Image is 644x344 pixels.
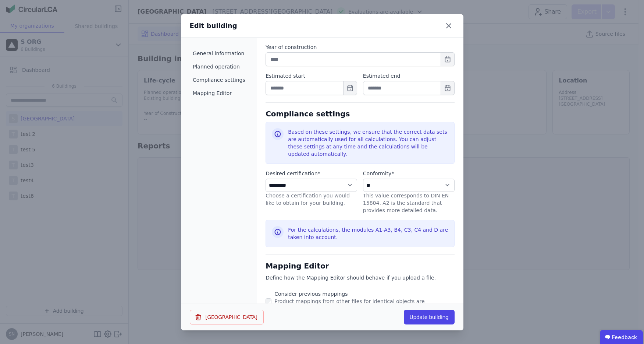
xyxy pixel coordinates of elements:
li: Compliance settings [190,73,248,87]
label: audits.requiredField [266,170,357,177]
label: Estimated end [363,72,455,80]
div: Based on these settings, we ensure that the correct data sets are automatically used for all calc... [288,128,448,158]
div: Choose a certification you would like to obtain for your building. [266,192,357,207]
div: Mapping Editor [266,255,454,271]
label: audits.requiredField [363,170,455,177]
li: Mapping Editor [190,87,248,100]
div: Compliance settings [266,102,454,119]
li: General information [190,47,248,60]
div: This value corresponds to DIN EN 15804. A2 is the standard that provides more detailed data. [363,192,455,214]
div: For the calculations, the modules A1-A3, B4, C3, C4 and D are taken into account. [288,226,448,241]
label: Year of construction [266,43,454,51]
div: Consider previous mappings [274,290,454,298]
div: Edit building [190,21,237,31]
li: Planned operation [190,60,248,73]
div: Define how the Mapping Editor should behave if you upload a file. [266,274,454,281]
div: Product mappings from other files for identical objects are automatically adopted. [274,298,454,312]
label: Estimated start [266,72,357,80]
